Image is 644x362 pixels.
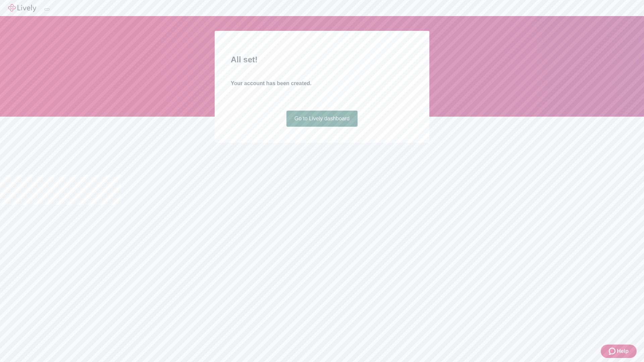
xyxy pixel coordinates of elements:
[8,4,36,12] img: Lively
[286,111,358,127] a: Go to Lively dashboard
[601,345,637,358] button: Zendesk support iconHelp
[231,79,413,87] h4: Your account has been created.
[617,347,629,355] span: Help
[44,8,50,10] button: Log out
[231,54,413,66] h2: All set!
[609,347,617,355] svg: Zendesk support icon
